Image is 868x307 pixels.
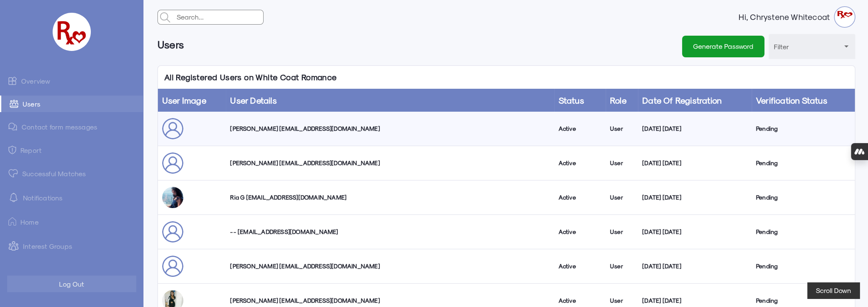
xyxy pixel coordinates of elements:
img: user_sepfus.png [162,256,183,277]
img: admin-ic-report.svg [8,146,16,154]
div: [DATE] [DATE] [642,228,747,236]
div: Active [559,296,601,305]
div: Active [559,228,601,236]
div: [DATE] [DATE] [642,262,747,270]
input: Search... [174,10,263,24]
div: Pending [756,296,851,305]
div: User [610,159,634,167]
div: [PERSON_NAME] [EMAIL_ADDRESS][DOMAIN_NAME] [230,296,550,305]
img: admin-ic-contact-message.svg [8,123,17,131]
div: [DATE] [DATE] [642,296,747,305]
img: user_sepfus.png [162,118,183,139]
strong: Hi, Chrystene Whitecoat [739,13,834,21]
div: Active [559,262,601,270]
div: Active [559,193,601,202]
div: Pending [756,193,851,202]
div: Ria G [EMAIL_ADDRESS][DOMAIN_NAME] [230,193,550,202]
a: User Details [230,95,276,105]
a: User Image [162,95,206,105]
img: matched.svg [8,169,18,177]
div: Pending [756,228,851,236]
a: Status [559,95,584,105]
p: All Registered Users on White Coat Romance [158,66,343,89]
div: User [610,124,634,133]
img: xg0wur1iueuafoercllq.jpg [162,187,183,208]
div: [DATE] [DATE] [642,124,747,133]
div: [DATE] [DATE] [642,159,747,167]
div: Pending [756,262,851,270]
div: Pending [756,124,851,133]
div: Active [559,124,601,133]
a: Role [610,95,626,105]
div: -- [EMAIL_ADDRESS][DOMAIN_NAME] [230,228,550,236]
h6: Users [157,34,184,55]
img: user_sepfus.png [162,221,183,242]
div: [PERSON_NAME] [EMAIL_ADDRESS][DOMAIN_NAME] [230,124,550,133]
div: Pending [756,159,851,167]
button: Generate Password [682,36,764,57]
img: intrestGropus.svg [8,241,19,251]
div: Active [559,159,601,167]
div: [PERSON_NAME] [EMAIL_ADDRESS][DOMAIN_NAME] [230,262,550,270]
div: [DATE] [DATE] [642,193,747,202]
img: user_sepfus.png [162,152,183,174]
div: User [610,262,634,270]
div: User [610,193,634,202]
button: Scroll Down [807,282,860,299]
img: notification-default-white.svg [8,192,19,203]
img: admin-ic-users.svg [10,100,18,108]
img: admin-ic-overview.svg [8,76,17,85]
div: [PERSON_NAME] [EMAIL_ADDRESS][DOMAIN_NAME] [230,159,550,167]
a: Date of Registration [642,95,722,105]
img: ic-home.png [8,217,16,226]
button: Log Out [7,276,136,292]
a: Verification Status [756,95,827,105]
div: User [610,228,634,236]
img: admin-search.svg [158,10,172,25]
div: User [610,296,634,305]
